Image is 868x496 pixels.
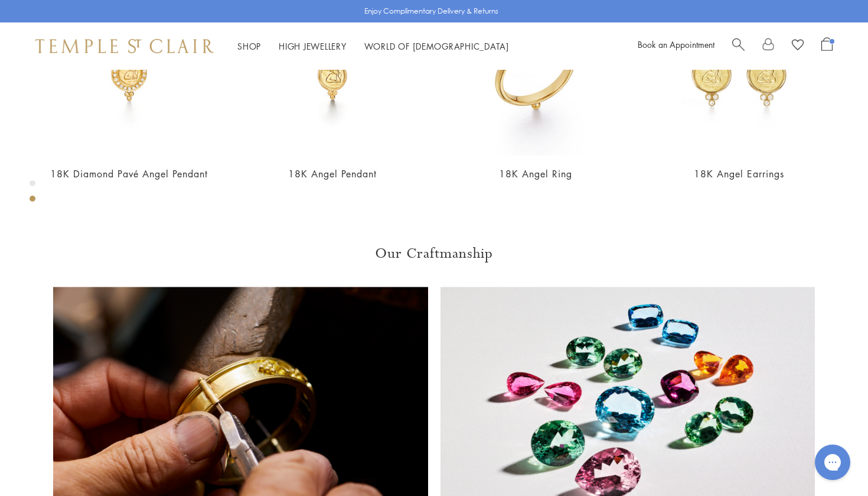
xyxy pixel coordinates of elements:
[732,37,745,55] a: Search
[809,440,856,484] iframe: Gorgias live chat messenger
[821,37,833,55] a: Open Shopping Bag
[364,5,498,17] p: Enjoy Complimentary Delivery & Returns
[237,39,509,54] nav: Main navigation
[288,167,377,180] a: 18K Angel Pendant
[694,167,784,180] a: 18K Angel Earrings
[237,40,261,52] a: ShopShop
[53,244,815,263] h3: Our Craftmanship
[364,40,509,52] a: World of [DEMOGRAPHIC_DATA]World of [DEMOGRAPHIC_DATA]
[792,37,804,55] a: View Wishlist
[279,40,347,52] a: High JewelleryHigh Jewellery
[499,167,572,180] a: 18K Angel Ring
[50,167,208,180] a: 18K Diamond Pavé Angel Pendant
[638,38,714,50] a: Book an Appointment
[35,39,214,53] img: Temple St. Clair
